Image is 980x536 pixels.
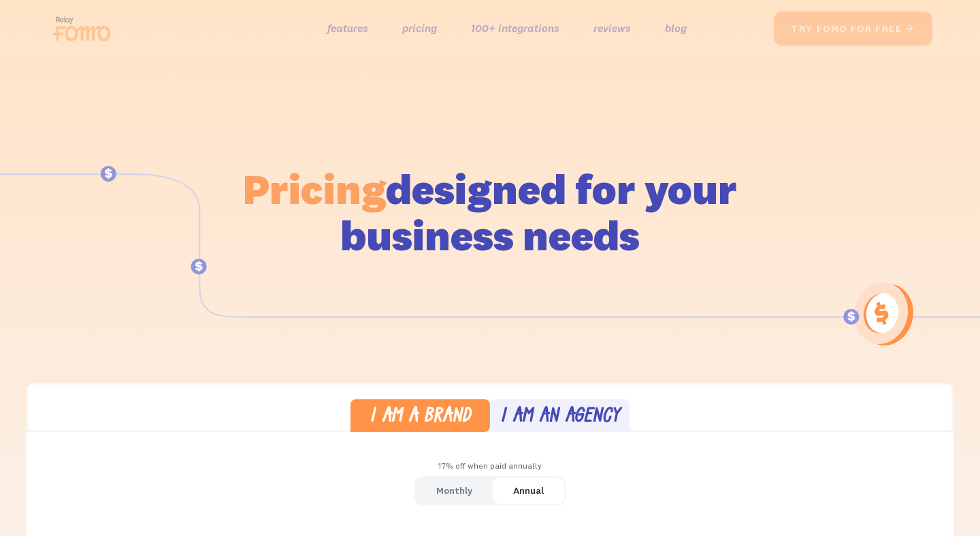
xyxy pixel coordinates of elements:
[513,481,544,501] div: Annual
[402,18,437,38] a: pricing
[327,18,368,38] a: features
[242,166,738,258] h1: designed for your business needs
[436,481,472,501] div: Monthly
[774,12,932,46] a: try fomo for free
[243,163,386,215] span: Pricing
[665,18,687,38] a: blog
[471,18,559,38] a: 100+ integrations
[593,18,631,38] a: reviews
[370,407,471,427] div: I am a brand
[27,456,953,476] div: 17% off when paid annually
[904,22,915,35] span: 
[500,407,620,427] div: I am an agency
